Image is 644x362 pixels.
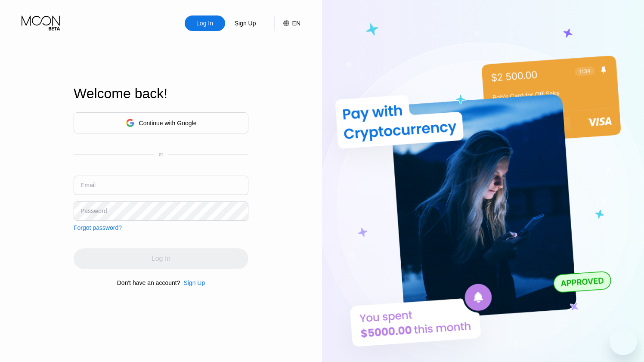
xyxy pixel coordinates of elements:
div: EN [292,20,300,27]
div: Forgot password? [74,224,122,231]
div: Sign Up [225,15,266,31]
div: Continue with Google [139,120,197,127]
div: Don't have an account? [117,279,180,286]
div: Log In [185,15,225,31]
div: Email [80,182,96,189]
div: Sign Up [183,279,205,286]
div: EN [274,15,300,31]
div: Welcome back! [74,86,248,102]
div: Sign Up [180,279,205,286]
div: Password [80,207,107,214]
iframe: Button to launch messaging window [610,328,637,355]
div: Log In [195,19,214,28]
div: Sign Up [234,19,257,28]
div: or [159,152,164,158]
div: Continue with Google [74,112,248,133]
